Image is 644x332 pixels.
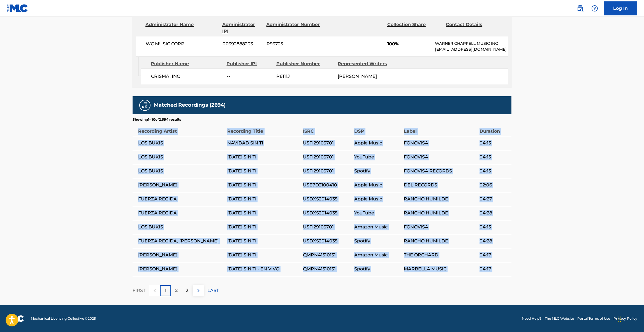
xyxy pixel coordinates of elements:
[354,266,401,272] span: Spotify
[138,196,224,202] span: FUERZA REGIDA
[446,21,500,35] div: Contact Details
[303,168,351,174] span: USFI29103701
[404,154,477,160] span: FONOVISA
[7,315,24,322] img: logo
[545,316,574,321] a: The MLC Website
[338,60,395,67] div: Represented Writers
[479,224,509,230] span: 04:15
[227,196,300,202] span: [DATE] SIN TI
[227,140,300,146] span: NAVÍDAD SIN TI
[354,196,401,202] span: Apple Music
[404,252,477,258] span: THE ORCHARD
[267,41,321,47] span: P93725
[404,224,477,230] span: FONOVISA
[227,210,300,216] span: [DATE] SIN TI
[138,224,224,230] span: LOS BUKIS
[133,287,145,294] p: FIRST
[138,122,224,135] div: Recording Artist
[604,1,637,15] a: Log In
[404,122,477,135] div: Label
[227,73,272,80] span: --
[522,316,541,321] a: Need Help?
[479,238,509,244] span: 04:28
[354,168,401,174] span: Spotify
[146,41,218,47] span: WC MUSIC CORP.
[404,140,477,146] span: FONOVISA
[138,182,224,188] span: [PERSON_NAME]
[266,21,321,35] div: Administrator Number
[616,305,644,332] iframe: Chat Widget
[303,196,351,202] span: USDXS2014035
[303,182,351,188] span: USE7D2100410
[227,168,300,174] span: [DATE] SIN TI
[613,316,637,321] a: Privacy Policy
[165,287,166,294] p: 1
[404,168,477,174] span: FONOVISA RECORDS
[138,154,224,160] span: LOS BUKIS
[479,210,509,216] span: 04:28
[354,238,401,244] span: Spotify
[303,252,351,258] span: QMPN41510131
[577,316,610,321] a: Portal Terms of Use
[207,287,219,294] p: LAST
[303,238,351,244] span: USDXS2014035
[222,21,262,35] div: Administrator IPI
[354,182,401,188] span: Apple Music
[404,238,477,244] span: RANCHO HUMILDE
[138,238,224,244] span: FUERZA REGIDA, [PERSON_NAME]
[435,46,508,52] p: [EMAIL_ADDRESS][DOMAIN_NAME]
[223,41,262,47] span: 00392888203
[138,266,224,272] span: [PERSON_NAME]
[31,316,96,321] span: Mechanical Licensing Collective © 2025
[479,168,509,174] span: 04:15
[577,5,583,12] img: search
[227,224,300,230] span: [DATE] SIN TI
[303,154,351,160] span: USFI29103701
[154,102,226,108] h5: Matched Recordings (2694)
[479,140,509,146] span: 04:15
[195,287,202,294] img: right
[303,266,351,272] span: QMPN41510131
[354,252,401,258] span: Amazon Music
[387,21,442,35] div: Collection Share
[479,182,509,188] span: 02:06
[479,122,509,135] div: Duration
[138,140,224,146] span: LOS BUKIS
[591,5,598,12] img: help
[276,73,333,80] span: P6111J
[138,210,224,216] span: FUERZA REGIDA
[479,252,509,258] span: 04:17
[151,73,223,80] span: CRISMA, INC
[175,287,178,294] p: 2
[354,122,401,135] div: DSP
[618,311,621,328] div: Drag
[227,154,300,160] span: [DATE] SIN TI
[227,266,300,272] span: [DATE] SIN TI - EN VIVO
[589,3,600,14] div: Help
[303,140,351,146] span: USFI29103701
[387,41,431,47] span: 100%
[227,238,300,244] span: [DATE] SIN TI
[151,60,222,67] div: Publisher Name
[226,60,272,67] div: Publisher IPI
[354,140,401,146] span: Apple Music
[227,122,300,135] div: Recording Title
[303,122,351,135] div: ISRC
[479,196,509,202] span: 04:27
[227,252,300,258] span: [DATE] SIN TI
[404,196,477,202] span: RANCHO HUMILDE
[479,154,509,160] span: 04:15
[303,210,351,216] span: USDXS2014035
[276,60,333,67] div: Publisher Number
[354,210,401,216] span: YouTube
[142,102,148,109] img: Matched Recordings
[303,224,351,230] span: USFI29103701
[435,41,508,46] p: WARNER CHAPPELL MUSIC INC
[574,3,586,14] a: Public Search
[138,168,224,174] span: LOS BUKIS
[133,117,181,122] p: Showing 1 - 10 of 2,694 results
[227,182,300,188] span: [DATE] SIN TI
[186,287,189,294] p: 3
[354,224,401,230] span: Amazon Music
